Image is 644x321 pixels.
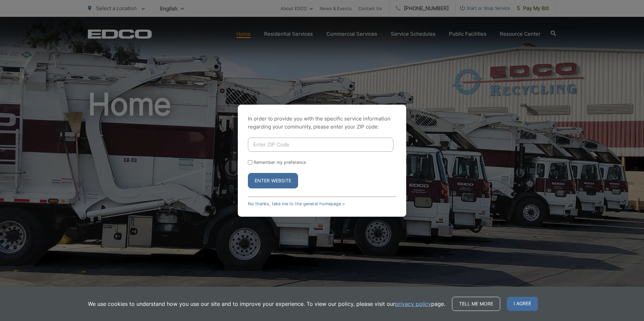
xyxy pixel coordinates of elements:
label: Remember my preference [254,160,306,165]
a: Tell me more [452,297,500,311]
p: In order to provide you with the specific service information regarding your community, please en... [248,115,396,131]
a: privacy policy [395,300,431,308]
span: I agree [507,297,538,311]
input: Enter ZIP Code [248,138,393,152]
p: We use cookies to understand how you use our site and to improve your experience. To view our pol... [88,300,445,308]
button: Enter Website [248,173,298,188]
a: No thanks, take me to the general homepage > [248,201,345,206]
